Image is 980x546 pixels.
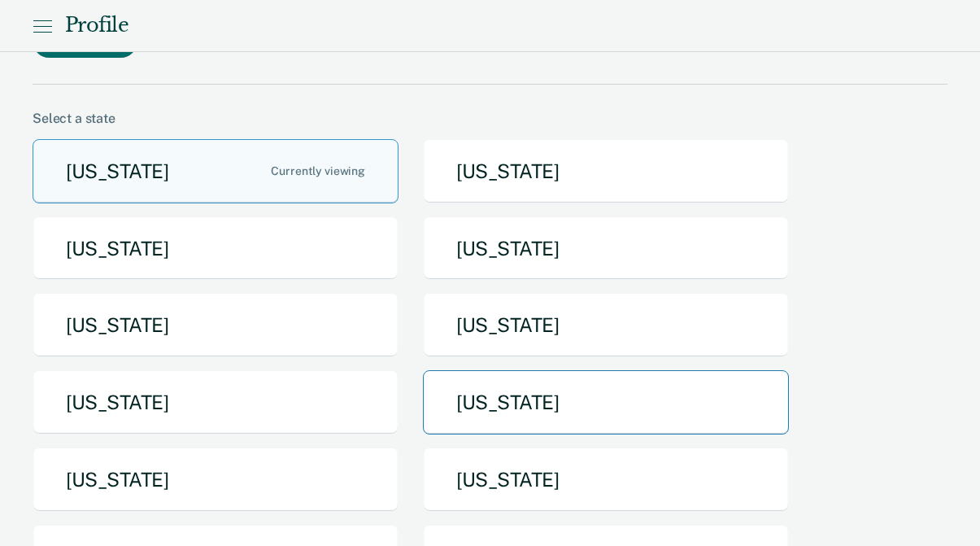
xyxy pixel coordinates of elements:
[33,216,399,281] button: [US_STATE]
[423,139,789,203] button: [US_STATE]
[423,370,789,435] button: [US_STATE]
[423,448,789,512] button: [US_STATE]
[33,293,399,357] button: [US_STATE]
[33,139,399,203] button: [US_STATE]
[33,111,947,126] div: Select a state
[33,448,399,512] button: [US_STATE]
[33,370,399,435] button: [US_STATE]
[65,14,128,37] div: Profile
[423,293,789,357] button: [US_STATE]
[423,216,789,281] button: [US_STATE]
